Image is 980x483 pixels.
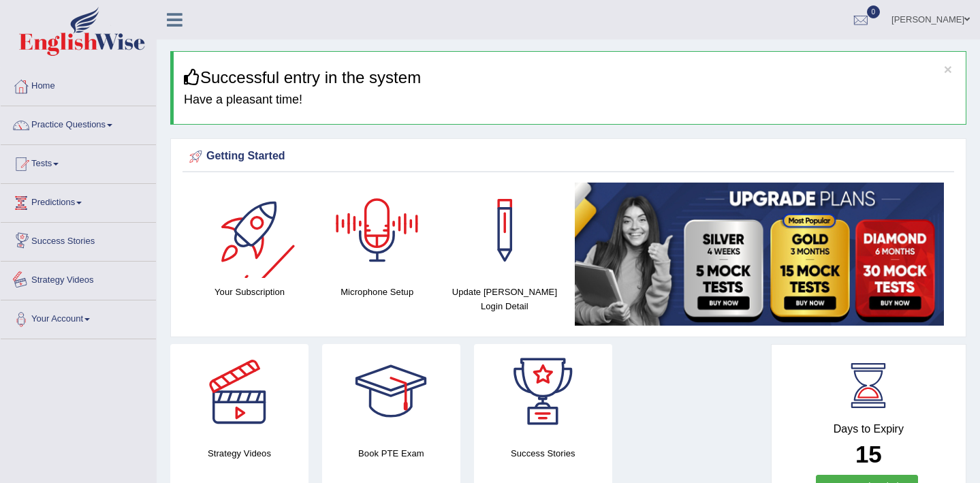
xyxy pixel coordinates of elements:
h4: Your Subscription [193,285,306,299]
h4: Microphone Setup [320,285,434,299]
img: small5.jpg [575,183,944,326]
a: Your Account [1,300,156,334]
a: Strategy Videos [1,262,156,296]
b: 15 [855,441,882,467]
h4: Update [PERSON_NAME] Login Detail [447,285,561,313]
a: Predictions [1,184,156,218]
button: × [944,62,952,76]
a: Practice Questions [1,106,156,140]
h3: Successful entry in the system [184,69,955,87]
a: Tests [1,145,156,179]
h4: Have a pleasant time! [184,93,955,107]
a: Home [1,67,156,102]
h4: Strategy Videos [170,446,309,461]
h4: Success Stories [474,446,612,461]
h4: Book PTE Exam [322,446,460,461]
a: Success Stories [1,223,156,257]
h4: Days to Expiry [787,423,951,435]
span: 0 [867,5,881,18]
div: Getting Started [186,146,951,167]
